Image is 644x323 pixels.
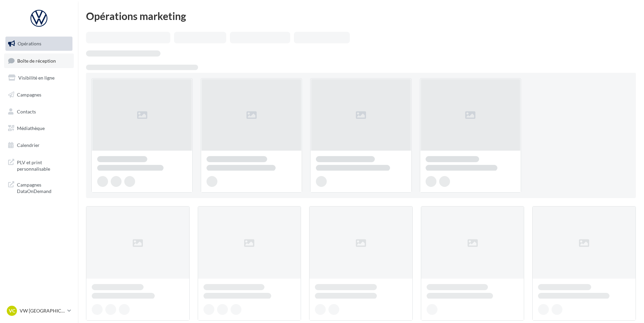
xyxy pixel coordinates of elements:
[4,177,74,197] a: Campagnes DataOnDemand
[4,155,74,175] a: PLV et print personnalisable
[9,307,15,314] span: VC
[17,58,56,63] span: Boîte de réception
[17,125,45,131] span: Médiathèque
[4,37,74,51] a: Opérations
[86,11,636,21] div: Opérations marketing
[4,53,74,68] a: Boîte de réception
[4,88,74,102] a: Campagnes
[4,138,74,152] a: Calendrier
[18,75,55,81] span: Visibilité en ligne
[4,105,74,119] a: Contacts
[17,92,41,98] span: Campagnes
[17,142,40,148] span: Calendrier
[5,304,72,317] a: VC VW [GEOGRAPHIC_DATA]
[18,41,41,46] span: Opérations
[20,307,65,314] p: VW [GEOGRAPHIC_DATA]
[17,158,70,172] span: PLV et print personnalisable
[4,121,74,135] a: Médiathèque
[17,180,70,195] span: Campagnes DataOnDemand
[17,108,36,114] span: Contacts
[4,71,74,85] a: Visibilité en ligne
